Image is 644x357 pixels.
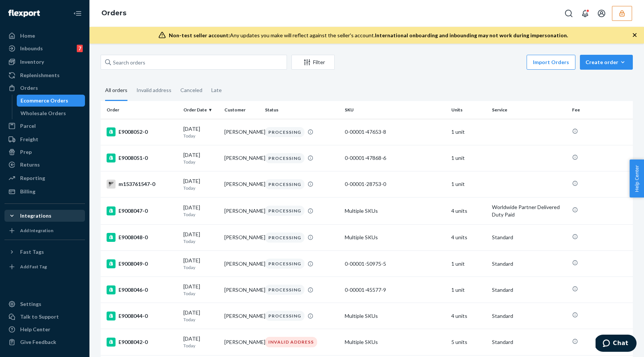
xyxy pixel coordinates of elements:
[20,313,59,320] div: Talk to Support
[4,225,85,237] a: Add Integration
[180,101,221,119] th: Order Date
[345,154,445,162] div: 0-00001-47868-6
[180,80,202,100] div: Canceled
[345,128,445,136] div: 0-00001-47653-8
[20,122,36,130] div: Parcel
[20,338,56,346] div: Give Feedback
[20,248,44,256] div: Fast Tags
[136,80,171,100] div: Invalid address
[20,212,51,219] div: Integrations
[265,206,304,216] div: PROCESSING
[4,82,85,94] a: Orders
[265,179,304,189] div: PROCESSING
[107,154,177,162] div: E9008051-0
[448,171,489,197] td: 1 unit
[211,80,222,100] div: Late
[4,311,85,323] button: Talk to Support
[169,32,230,38] span: Non-test seller account:
[20,84,38,92] div: Orders
[4,42,85,54] a: Inbounds7
[265,153,304,163] div: PROCESSING
[448,277,489,303] td: 1 unit
[20,45,43,52] div: Inbounds
[183,159,218,165] p: Today
[101,55,287,70] input: Search orders
[107,180,177,189] div: m153761547-0
[448,145,489,171] td: 1 unit
[448,197,489,224] td: 4 units
[342,329,448,355] td: Multiple SKUs
[183,151,218,165] div: [DATE]
[20,58,44,66] div: Inventory
[492,286,566,294] p: Standard
[224,107,259,113] div: Customer
[265,337,317,347] div: INVALID ADDRESS
[221,119,262,145] td: [PERSON_NAME]
[107,338,177,347] div: E9008042-0
[580,55,633,70] button: Create order
[4,133,85,145] a: Freight
[262,101,342,119] th: Status
[342,224,448,250] td: Multiple SKUs
[183,204,218,218] div: [DATE]
[345,260,445,268] div: 0-00001-50975-5
[448,224,489,250] td: 4 units
[183,264,218,271] p: Today
[492,234,566,241] p: Standard
[265,233,304,243] div: PROCESSING
[221,277,262,303] td: [PERSON_NAME]
[265,127,304,137] div: PROCESSING
[20,161,40,168] div: Returns
[183,211,218,218] p: Today
[101,9,126,17] a: Orders
[448,119,489,145] td: 1 unit
[4,120,85,132] a: Parcel
[221,251,262,277] td: [PERSON_NAME]
[448,101,489,119] th: Units
[4,30,85,42] a: Home
[265,311,304,321] div: PROCESSING
[4,298,85,310] a: Settings
[4,56,85,68] a: Inventory
[20,227,53,234] div: Add Integration
[492,203,566,218] p: Worldwide Partner Delivered Duty Paid
[221,224,262,250] td: [PERSON_NAME]
[183,125,218,139] div: [DATE]
[448,303,489,329] td: 4 units
[105,80,127,101] div: All orders
[448,251,489,277] td: 1 unit
[20,110,66,117] div: Wholesale Orders
[448,329,489,355] td: 5 units
[596,335,637,353] iframe: Opens a widget where you can chat to one of our agents
[20,174,45,182] div: Reporting
[375,32,568,38] span: International onboarding and inbounding may not work during impersonation.
[183,335,218,349] div: [DATE]
[345,180,445,188] div: 0-00001-28753-0
[20,300,41,308] div: Settings
[20,97,68,104] div: Ecommerce Orders
[578,6,593,21] button: Open notifications
[17,107,85,119] a: Wholesale Orders
[492,260,566,268] p: Standard
[95,3,132,24] ol: breadcrumbs
[183,185,218,191] p: Today
[4,246,85,258] button: Fast Tags
[4,323,85,335] a: Help Center
[183,231,218,244] div: [DATE]
[527,55,575,70] button: Import Orders
[291,55,335,70] button: Filter
[183,238,218,244] p: Today
[183,290,218,297] p: Today
[629,159,644,198] span: Help Center
[169,32,568,39] div: Any updates you make will reflect against the seller's account.
[569,101,633,119] th: Fee
[489,101,569,119] th: Service
[4,172,85,184] a: Reporting
[221,303,262,329] td: [PERSON_NAME]
[20,72,60,79] div: Replenishments
[221,197,262,224] td: [PERSON_NAME]
[4,261,85,273] a: Add Fast Tag
[107,206,177,215] div: E9008047-0
[345,286,445,294] div: 0-00001-45577-9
